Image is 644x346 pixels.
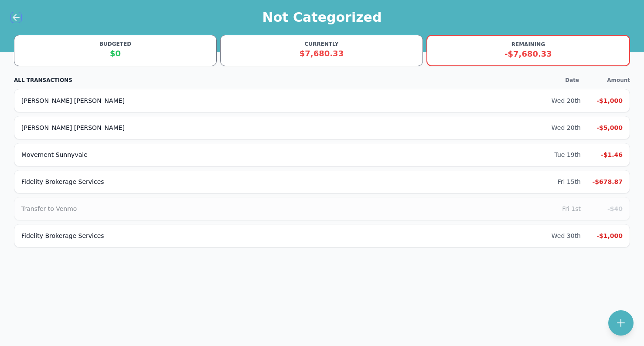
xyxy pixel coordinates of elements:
div: -$5,000 [588,123,623,132]
div: CURRENTLY [226,41,417,47]
div: Fidelity Brokerage Services [21,177,558,186]
div: -$40 [588,204,623,213]
div: Wed 20th [552,96,581,105]
div: REMAINING [433,41,624,48]
div: Date [565,77,579,84]
div: [PERSON_NAME] [PERSON_NAME] [21,123,552,132]
div: Wed 30th [552,231,581,240]
div: BUDGETED [20,41,211,47]
div: Wed 20th [552,123,581,132]
div: -$7,680.33 [433,48,624,60]
div: -$1,000 [588,231,623,240]
div: -$1.46 [588,150,623,159]
div: Fri 15th [558,177,581,186]
div: [PERSON_NAME] [PERSON_NAME] [21,96,552,105]
div: Tue 19th [554,150,581,159]
div: Amount [607,77,630,84]
div: $7,680.33 [226,47,417,60]
div: Fri 1st [562,204,581,213]
div: Fidelity Brokerage Services [21,231,552,240]
div: -$1,000 [588,96,623,105]
div: $0 [20,47,211,60]
div: -$678.87 [588,177,623,186]
div: Movement Sunnyvale [21,150,554,159]
h2: ALL TRANSACTIONS [14,77,72,84]
h1: Not Categorized [262,10,382,25]
div: Transfer to Venmo [21,204,562,213]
